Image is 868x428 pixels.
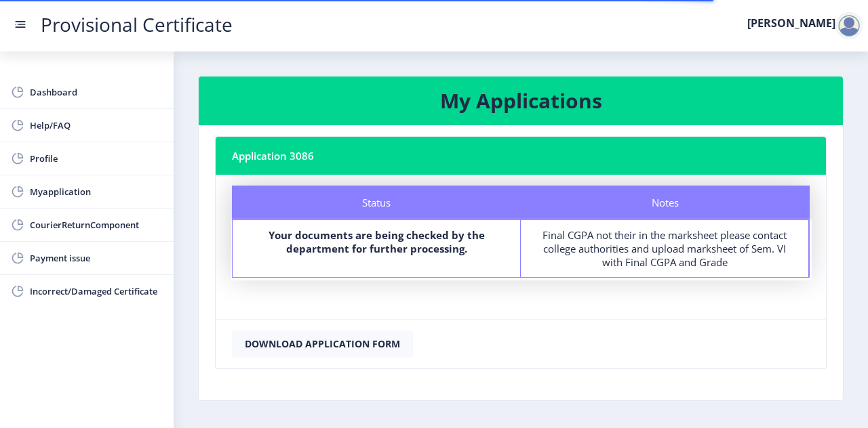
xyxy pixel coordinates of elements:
span: Myapplication [30,184,163,200]
label: [PERSON_NAME] [747,18,835,28]
div: Status [232,186,521,219]
button: Download Application Form [232,330,413,358]
span: Profile [30,150,163,167]
div: Final CGPA not their in the marksheet please contact college authorities and upload marksheet of ... [533,228,796,269]
b: Your documents are being checked by the department for further processing. [269,228,485,255]
span: Payment issue [30,250,163,266]
span: Help/FAQ [30,117,163,133]
span: Dashboard [30,84,163,100]
a: Provisional Certificate [27,18,246,32]
h3: My Applications [215,87,827,114]
span: CourierReturnComponent [30,217,163,233]
div: Notes [521,186,810,219]
span: Incorrect/Damaged Certificate [30,283,163,299]
nb-card-header: Application 3086 [216,137,826,175]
